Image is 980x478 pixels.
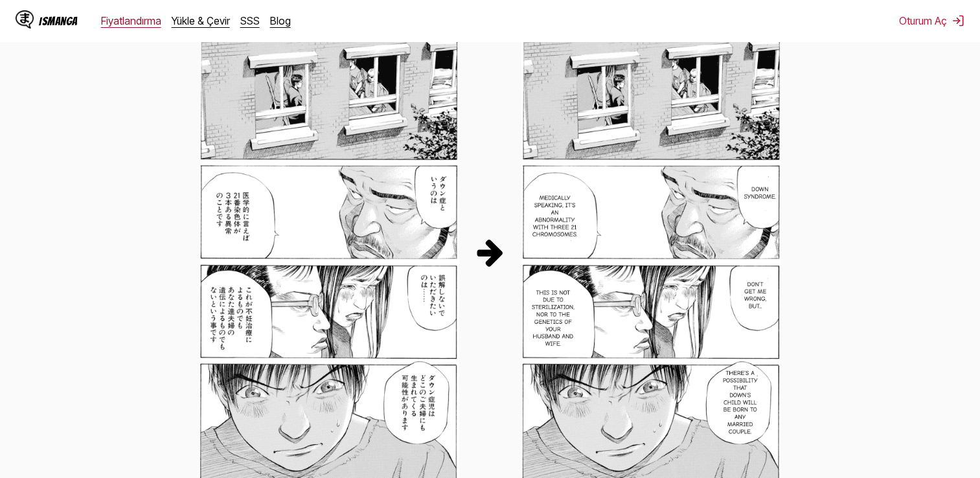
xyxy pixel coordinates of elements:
img: IsManga Logosu [16,10,34,28]
a: SSS [240,14,260,27]
button: Oturum Aç [899,14,964,27]
font: Oturum Aç [899,14,946,27]
a: Yükle & Çevir [172,14,230,27]
div: IsManga [39,15,78,27]
img: Çeviri İşlemi Oku [475,236,506,267]
a: Blog [270,14,291,27]
img: Oturumu kapat [952,14,964,27]
a: Fiyatlandırma [101,14,161,27]
a: IsManga LogosuIsManga [16,10,101,31]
